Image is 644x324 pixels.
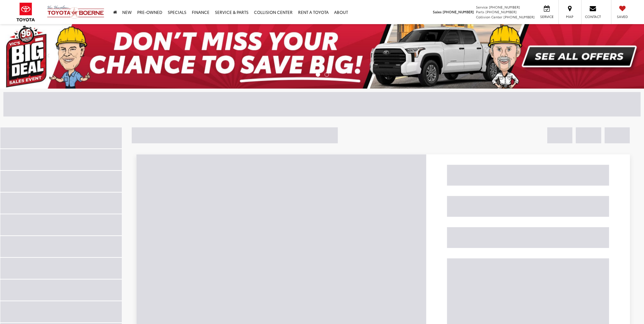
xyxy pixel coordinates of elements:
span: [PHONE_NUMBER] [503,14,535,19]
span: Contact [585,14,601,19]
span: [PHONE_NUMBER] [443,9,474,14]
span: [PHONE_NUMBER] [485,9,517,14]
span: [PHONE_NUMBER] [489,4,520,10]
span: Parts [476,9,484,14]
img: Vic Vaughan Toyota of Boerne [47,5,105,19]
span: Saved [615,14,630,19]
span: Service [476,4,488,10]
span: Sales [433,9,442,14]
span: Service [539,14,554,19]
span: Collision Center [476,14,502,19]
span: Map [562,14,577,19]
